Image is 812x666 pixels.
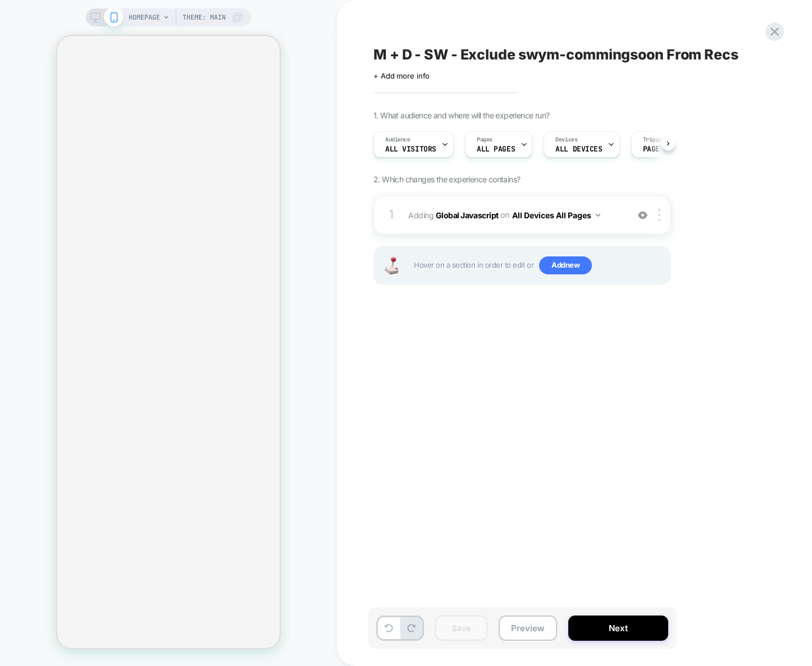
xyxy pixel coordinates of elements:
button: Next [568,616,668,641]
div: 1 [386,204,397,226]
img: down arrow [596,214,600,217]
span: ALL DEVICES [555,145,602,153]
button: All Devices All Pages [512,207,600,223]
span: + Add more info [373,71,430,80]
span: HOMEPAGE [129,8,160,26]
span: All Visitors [385,145,436,153]
span: Pages [477,136,492,144]
span: Add new [539,256,592,274]
span: Adding [408,207,622,223]
span: Audience [385,136,410,144]
span: 1. What audience and where will the experience run? [373,111,549,120]
span: Page Load [643,145,681,153]
span: Hover on a section in order to edit or [414,256,664,274]
button: Save [435,616,487,641]
img: close [658,209,660,221]
span: ALL PAGES [477,145,515,153]
span: M + D - SW - Exclude swym-commingsoon From Recs [373,46,738,63]
button: Preview [499,616,557,641]
b: Global Javascript [436,210,499,219]
span: Trigger [643,136,665,144]
img: crossed eye [638,210,647,220]
span: Devices [555,136,577,144]
span: on [500,208,509,222]
img: Joystick [380,257,403,274]
span: Theme: MAIN [183,8,226,26]
span: 2. Which changes the experience contains? [373,174,520,184]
